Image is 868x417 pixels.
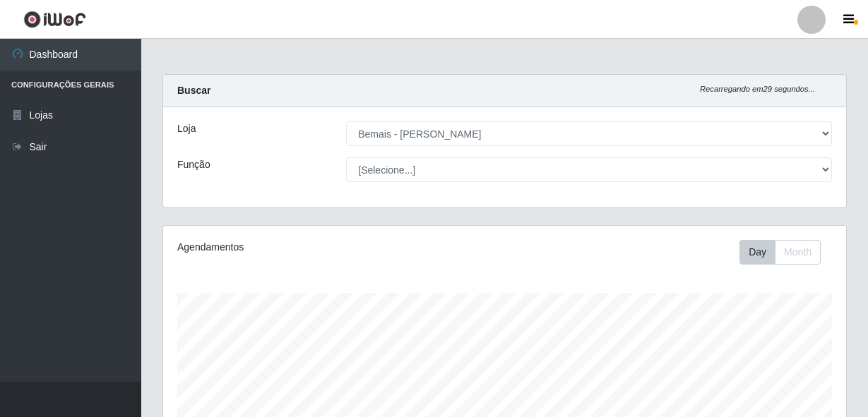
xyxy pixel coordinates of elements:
[775,240,821,265] button: Month
[739,240,832,265] div: Toolbar with button groups
[177,240,438,255] div: Agendamentos
[739,240,775,265] button: Day
[700,85,815,93] i: Recarregando em 29 segundos...
[739,240,821,265] div: First group
[177,157,210,172] label: Função
[23,11,86,28] img: CoreUI Logo
[177,121,196,136] label: Loja
[177,85,210,96] strong: Buscar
